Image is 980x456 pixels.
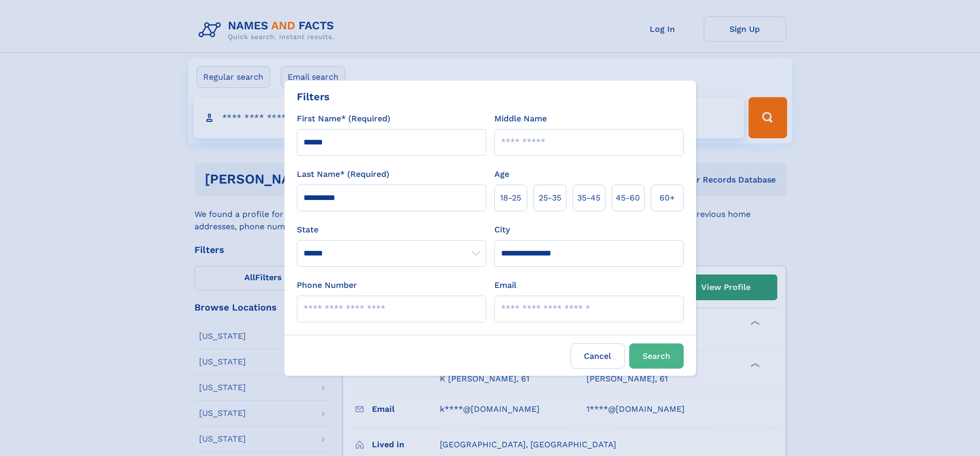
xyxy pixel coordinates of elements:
[571,343,625,369] label: Cancel
[494,113,547,125] label: Middle Name
[539,192,561,204] span: 25‑35
[616,192,640,204] span: 45‑60
[297,113,390,125] label: First Name* (Required)
[500,192,521,204] span: 18‑25
[297,224,486,236] label: State
[297,279,357,291] label: Phone Number
[494,224,510,236] label: City
[494,279,516,291] label: Email
[494,168,509,180] label: Age
[629,343,684,369] button: Search
[577,192,600,204] span: 35‑45
[660,192,675,204] span: 60+
[297,89,330,104] div: Filters
[297,168,389,180] label: Last Name* (Required)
